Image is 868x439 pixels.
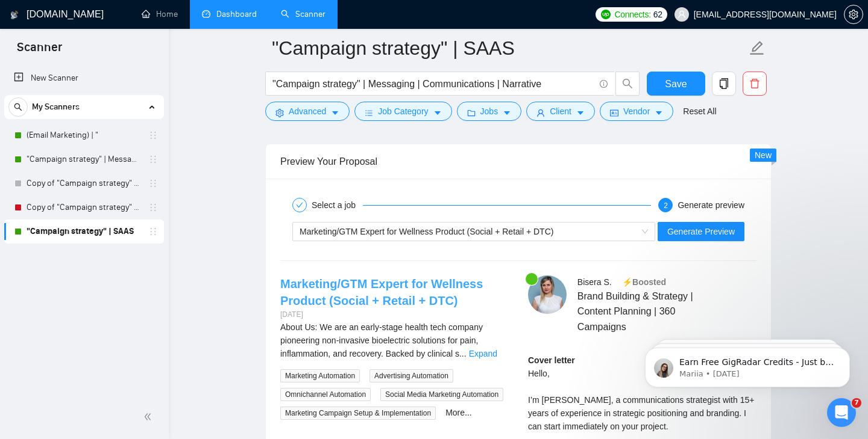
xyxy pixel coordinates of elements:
[445,408,472,417] a: More...
[7,38,72,64] span: Scanner
[610,108,618,117] span: idcard
[615,72,640,96] button: search
[600,102,673,121] button: idcardVendorcaret-down
[622,277,666,287] span: ⚡️Boosted
[528,355,575,365] strong: Cover letter
[27,123,141,147] a: (Email Marketing) | "
[272,33,747,63] input: Scanner name...
[265,102,350,121] button: settingAdvancedcaret-down
[743,78,766,89] span: delete
[658,222,744,241] button: Generate Preview
[457,102,522,121] button: folderJobscaret-down
[9,103,27,111] span: search
[202,9,257,19] a: dashboardDashboard
[32,95,80,119] span: My Scanners
[577,289,721,334] span: Brand Building & Strategy | Content Planning | 360 Campaigns
[280,309,509,321] div: [DATE]
[459,349,467,358] span: ...
[844,10,863,19] span: setting
[712,78,735,89] span: copy
[142,9,178,19] a: homeHome
[844,10,863,19] a: setting
[467,108,476,117] span: folder
[14,66,154,90] a: New Scanner
[280,322,483,358] span: About Us: We are an early-stage health tech company pioneering non-invasive bioelectric solutions...
[8,97,28,117] button: search
[600,80,608,88] span: info-circle
[712,72,736,96] button: copy
[4,66,164,90] li: New Scanner
[749,40,765,56] span: edit
[27,219,141,244] a: "Campaign strategy" | SAAS
[678,10,686,19] span: user
[647,72,705,96] button: Save
[281,9,325,19] a: searchScanner
[469,349,497,358] a: Expand
[275,108,284,117] span: setting
[844,5,863,24] button: setting
[433,108,442,117] span: caret-down
[148,227,158,236] span: holder
[27,147,141,171] a: "Campaign strategy" | Messaging
[300,227,553,236] span: Marketing/GTM Expert for Wellness Product (Social + Retail + DTC)
[380,388,503,401] span: Social Media Marketing Automation
[678,198,744,212] div: Generate preview
[148,203,158,212] span: holder
[4,95,164,244] li: My Scanners
[378,105,428,118] span: Job Category
[280,321,509,360] div: About Us: We are an early-stage health tech company pioneering non-invasive bioelectric solutions...
[280,388,371,401] span: Omnichannel Automation
[827,398,856,427] iframe: Intercom live chat
[272,76,594,91] input: Search Freelance Jobs...
[665,76,687,91] span: Save
[528,275,567,314] img: c1Py6rsU52pqSx1s9o7BKALViYl7bD8-tQKK7xxC9ljrGJhV3FRfsN2UIjf2gKH29F
[526,102,595,121] button: userClientcaret-down
[755,150,772,160] span: New
[601,10,611,19] img: upwork-logo.png
[289,105,326,118] span: Advanced
[683,105,716,118] a: Reset All
[536,108,545,117] span: user
[296,201,303,209] span: check
[280,277,483,307] a: Marketing/GTM Expert for Wellness Product (Social + Retail + DTC)
[852,398,861,408] span: 7
[743,72,767,96] button: delete
[27,195,141,219] a: Copy of "Campaign strategy" | Messaging
[280,369,360,382] span: Marketing Automation
[627,322,868,407] iframe: Intercom notifications message
[148,130,158,140] span: holder
[653,8,662,21] span: 62
[312,198,363,212] div: Select a job
[148,155,158,164] span: holder
[143,411,156,423] span: double-left
[550,105,571,118] span: Client
[480,105,498,118] span: Jobs
[365,108,373,117] span: bars
[616,78,639,89] span: search
[27,171,141,195] a: Copy of "Campaign strategy" | Messaging
[148,179,158,188] span: holder
[655,108,663,117] span: caret-down
[667,225,735,238] span: Generate Preview
[577,277,612,287] span: Bisera S .
[354,102,451,121] button: barsJob Categorycaret-down
[614,8,650,21] span: Connects:
[280,144,756,179] div: Preview Your Proposal
[331,108,339,117] span: caret-down
[503,108,511,117] span: caret-down
[10,5,19,25] img: logo
[664,201,668,210] span: 2
[280,407,436,420] span: Marketing Campaign Setup & Implementation
[576,108,585,117] span: caret-down
[623,105,650,118] span: Vendor
[370,369,453,382] span: Advertising Automation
